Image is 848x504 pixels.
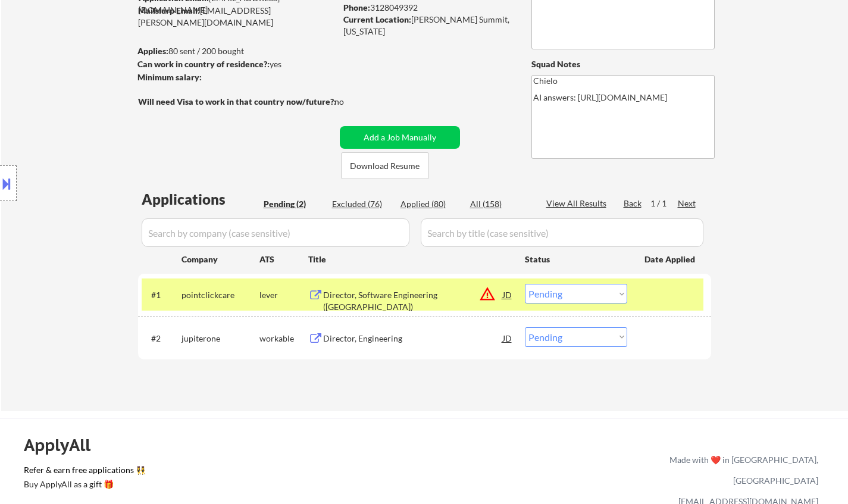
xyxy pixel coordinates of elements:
[137,58,332,70] div: yes
[137,45,336,57] div: 80 sent / 200 bought
[421,218,703,247] input: Search by title (case sensitive)
[340,126,460,149] button: Add a Job Manually
[644,253,697,265] div: Date Applied
[332,198,392,210] div: Excluded (76)
[343,14,411,24] strong: Current Location:
[138,5,200,15] strong: Mailslurp Email:
[343,2,370,12] strong: Phone:
[502,284,514,305] div: JD
[341,152,429,179] button: Download Resume
[138,96,336,107] strong: Will need Visa to work in that country now/future?:
[546,198,610,209] div: View All Results
[137,59,270,69] strong: Can work in country of residence?:
[182,289,259,301] div: pointclickcare
[525,248,627,270] div: Status
[323,333,503,345] div: Director, Engineering
[323,289,503,312] div: Director, Software Engineering ([GEOGRAPHIC_DATA])
[259,289,308,301] div: lever
[137,46,168,56] strong: Applies:
[479,286,496,302] button: warning_amber
[24,466,421,478] a: Refer & earn free applications 👯‍♀️
[24,480,143,489] div: Buy ApplyAll as a gift 🎁
[259,333,308,345] div: workable
[137,72,202,82] strong: Minimum salary:
[400,198,460,210] div: Applied (80)
[259,253,308,265] div: ATS
[151,289,172,301] div: #1
[531,58,715,70] div: Squad Notes
[138,5,336,28] div: [EMAIL_ADDRESS][PERSON_NAME][DOMAIN_NAME]
[343,2,512,14] div: 3128049392
[308,253,514,265] div: Title
[334,96,368,108] div: no
[151,333,172,345] div: #2
[678,198,697,209] div: Next
[624,198,643,209] div: Back
[502,327,514,349] div: JD
[343,14,512,37] div: [PERSON_NAME] Summit, [US_STATE]
[142,218,409,247] input: Search by company (case sensitive)
[24,435,104,455] div: ApplyAll
[650,198,678,209] div: 1 / 1
[470,198,530,210] div: All (158)
[182,253,259,265] div: Company
[24,478,143,493] a: Buy ApplyAll as a gift 🎁
[182,333,259,345] div: jupiterone
[665,449,818,491] div: Made with ❤️ in [GEOGRAPHIC_DATA], [GEOGRAPHIC_DATA]
[264,198,323,210] div: Pending (2)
